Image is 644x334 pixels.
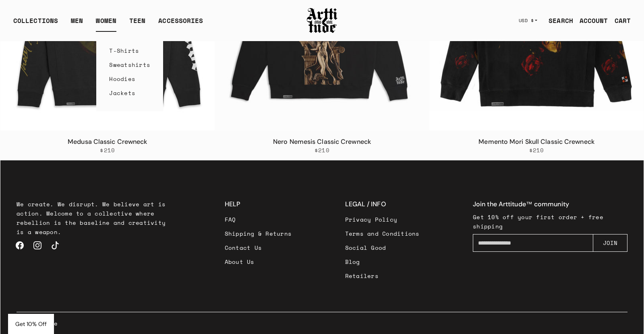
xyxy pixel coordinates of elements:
[13,16,58,32] div: COLLECTIONS
[158,16,203,32] div: ACCESSORIES
[473,212,627,231] p: Get 10% off your first order + free shipping
[225,226,292,241] a: Shipping & Returns
[273,137,371,146] a: Nero Nemesis Classic Crewneck
[345,212,420,226] a: Privacy Policy
[29,236,46,254] a: Instagram
[306,7,338,34] img: Arttitude
[109,58,150,72] a: Sweatshirts
[473,199,627,209] h4: Join the Arttitude™ community
[109,72,150,86] a: Hoodies
[109,86,150,100] a: Jackets
[519,17,534,24] span: USD $
[71,16,83,32] a: MEN
[11,236,29,254] a: Facebook
[46,236,64,254] a: TikTok
[225,241,292,255] a: Contact Us
[573,12,608,29] a: ACCOUNT
[478,137,594,146] a: Memento Mori Skull Classic Crewneck
[8,314,54,334] div: Get 10% Off
[225,255,292,269] a: About Us
[17,199,171,236] p: We create. We disrupt. We believe art is action. Welcome to a collective where rebellion is the b...
[225,199,292,209] h3: HELP
[542,12,573,29] a: SEARCH
[100,147,115,154] span: $210
[345,255,420,269] a: Blog
[473,234,593,252] input: Enter your email
[109,44,150,58] a: T-Shirts
[68,137,147,146] a: Medusa Classic Crewneck
[345,226,420,241] a: Terms and Conditions
[345,269,420,283] a: Retailers
[15,320,47,328] span: Get 10% Off
[345,241,420,255] a: Social Good
[345,199,420,209] h3: LEGAL / INFO
[7,16,209,32] ul: Main navigation
[529,147,544,154] span: $210
[129,16,145,32] a: TEEN
[225,212,292,226] a: FAQ
[514,12,543,29] button: USD $
[593,234,627,252] button: JOIN
[315,147,329,154] span: $210
[608,12,631,29] a: Open cart
[96,16,116,32] a: WOMEN
[615,16,631,25] div: CART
